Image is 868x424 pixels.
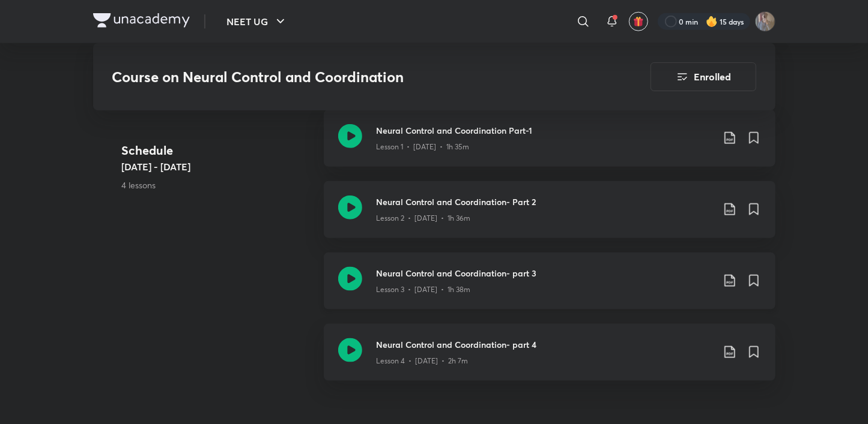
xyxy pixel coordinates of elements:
[377,124,713,137] h3: Neural Control and Coordination Part-1
[122,141,314,159] h4: Schedule
[220,10,295,34] button: NEET UG
[377,267,713,279] h3: Neural Control and Coordination- part 3
[112,68,583,86] h3: Course on Neural Control and Coordination
[706,16,718,28] img: streak
[377,338,713,351] h3: Neural Control and Coordination- part 4
[377,284,471,295] p: Lesson 3 • [DATE] • 1h 38m
[324,181,775,252] a: Neural Control and Coordination- Part 2Lesson 2 • [DATE] • 1h 36m
[755,11,775,32] img: shubhanshu yadav
[122,178,314,191] p: 4 lessons
[377,196,713,208] h3: Neural Control and Coordination- Part 2
[633,16,644,27] img: avatar
[93,13,190,28] img: Company Logo
[122,159,314,173] h5: [DATE] - [DATE]
[651,62,756,91] button: Enrolled
[324,110,775,181] a: Neural Control and Coordination Part-1Lesson 1 • [DATE] • 1h 35m
[629,12,648,31] button: avatar
[324,324,775,395] a: Neural Control and Coordination- part 4Lesson 4 • [DATE] • 2h 7m
[377,213,471,224] p: Lesson 2 • [DATE] • 1h 36m
[377,142,470,152] p: Lesson 1 • [DATE] • 1h 35m
[324,252,775,324] a: Neural Control and Coordination- part 3Lesson 3 • [DATE] • 1h 38m
[93,13,190,31] a: Company Logo
[377,356,469,366] p: Lesson 4 • [DATE] • 2h 7m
